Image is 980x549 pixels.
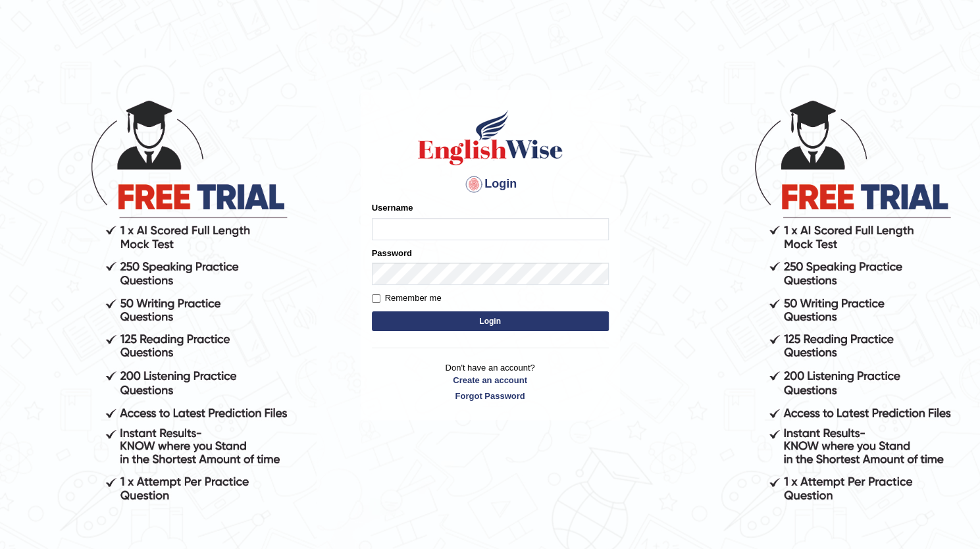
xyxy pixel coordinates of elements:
label: Password [372,247,412,259]
label: Username [372,201,413,214]
label: Remember me [372,292,442,305]
input: Remember me [372,294,380,303]
a: Forgot Password [372,390,609,402]
img: Logo of English Wise sign in for intelligent practice with AI [415,108,565,167]
p: Don't have an account? [372,361,609,402]
h4: Login [372,174,609,195]
button: Login [372,311,609,331]
a: Create an account [372,374,609,386]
